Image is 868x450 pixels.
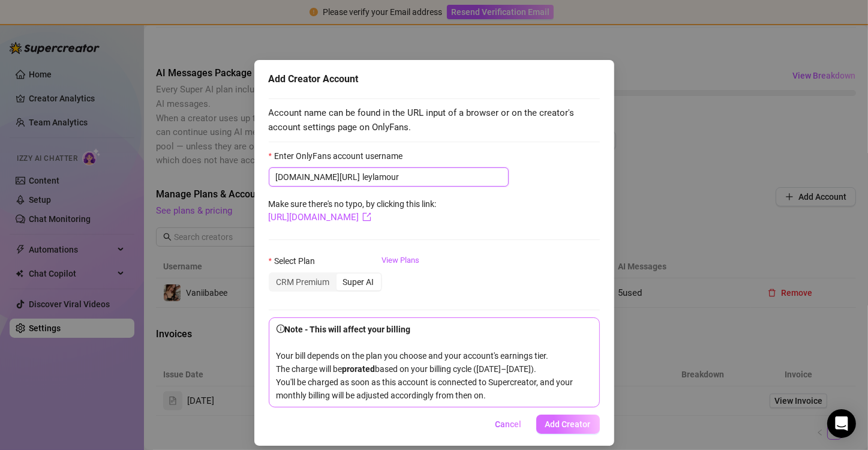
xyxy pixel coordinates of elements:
[277,325,285,333] span: info-circle
[337,274,381,290] div: Super AI
[536,415,600,434] button: Add Creator
[363,170,501,184] input: Enter OnlyFans account username
[362,212,371,221] span: export
[269,254,323,268] label: Select Plan
[269,199,437,222] span: Make sure there's no typo, by clicking this link:
[270,274,337,290] div: CRM Premium
[269,72,600,86] div: Add Creator Account
[276,170,361,184] span: [DOMAIN_NAME][URL]
[495,419,522,429] span: Cancel
[343,364,376,374] b: prorated
[269,149,410,163] label: Enter OnlyFans account username
[269,106,600,134] span: Account name can be found in the URL input of a browser or on the creator's account settings page...
[269,212,371,223] a: [URL][DOMAIN_NAME]export
[277,325,411,334] strong: Note - This will affect your billing
[269,272,382,292] div: segmented control
[545,419,591,429] span: Add Creator
[486,415,531,434] button: Cancel
[827,409,856,438] div: Open Intercom Messenger
[382,254,420,302] a: View Plans
[277,325,573,400] span: Your bill depends on the plan you choose and your account's earnings tier. The charge will be bas...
